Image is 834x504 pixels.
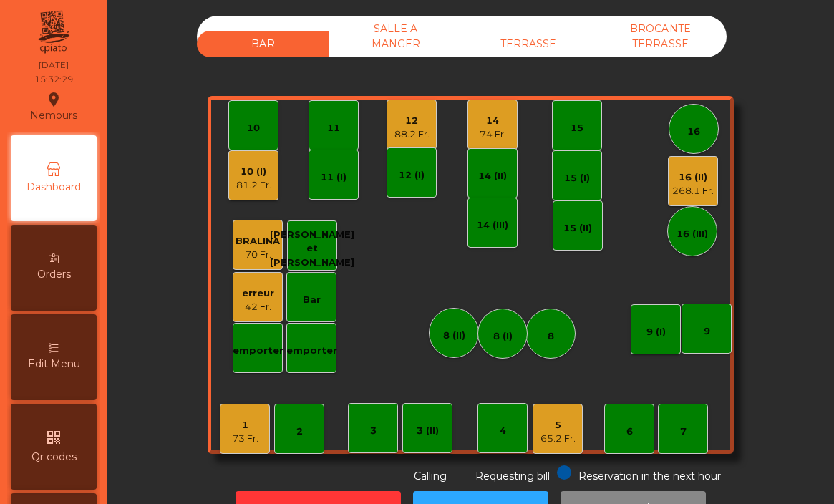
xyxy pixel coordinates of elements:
div: 1 [232,418,258,432]
div: 65.2 Fr. [540,432,576,446]
div: [DATE] [39,59,69,72]
span: Edit Menu [28,357,80,372]
span: Qr codes [31,450,77,465]
div: emporter [233,344,283,358]
div: 15 (II) [563,221,592,236]
span: Calling [414,470,447,483]
div: 9 (I) [646,325,666,339]
div: TERRASSE [462,31,594,57]
div: BAR [197,31,329,57]
div: BROCANTE TERRASSE [594,16,727,57]
div: 14 (III) [477,218,508,233]
div: 88.2 Fr. [394,127,430,142]
div: 8 [548,329,554,344]
i: location_on [45,91,62,108]
div: 12 [394,114,430,128]
div: emporter [286,344,337,358]
div: [PERSON_NAME] et [PERSON_NAME] [270,228,354,270]
img: qpiato [36,7,71,57]
div: 10 [247,121,260,135]
div: 2 [296,425,303,439]
div: 16 (III) [677,227,708,241]
div: 14 (II) [478,169,507,183]
div: 14 [480,114,506,128]
div: 16 (II) [672,170,714,185]
div: 4 [500,424,506,438]
div: 70 Fr. [236,248,280,262]
div: 15:32:29 [34,73,73,86]
div: SALLE A MANGER [329,16,462,57]
div: 15 (I) [564,171,590,185]
div: 3 (II) [417,424,439,438]
div: 9 [704,324,710,339]
div: Bar [303,293,321,307]
div: 6 [626,425,633,439]
div: 268.1 Fr. [672,184,714,198]
i: qr_code [45,429,62,446]
span: Dashboard [26,180,81,195]
div: erreur [242,286,274,301]
div: 7 [680,425,687,439]
div: BRALINA [236,234,280,248]
div: 16 [687,125,700,139]
div: 3 [370,424,377,438]
span: Requesting bill [475,470,550,483]
div: 15 [571,121,583,135]
div: 12 (I) [399,168,425,183]
div: 8 (I) [493,329,513,344]
div: 8 (II) [443,329,465,343]
div: 11 [327,121,340,135]
div: 73 Fr. [232,432,258,446]
span: Orders [37,267,71,282]
div: 42 Fr. [242,300,274,314]
div: 81.2 Fr. [236,178,271,193]
div: Nemours [30,89,77,125]
div: 74 Fr. [480,127,506,142]
span: Reservation in the next hour [578,470,721,483]
div: 5 [540,418,576,432]
div: 10 (I) [236,165,271,179]
div: 11 (I) [321,170,346,185]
